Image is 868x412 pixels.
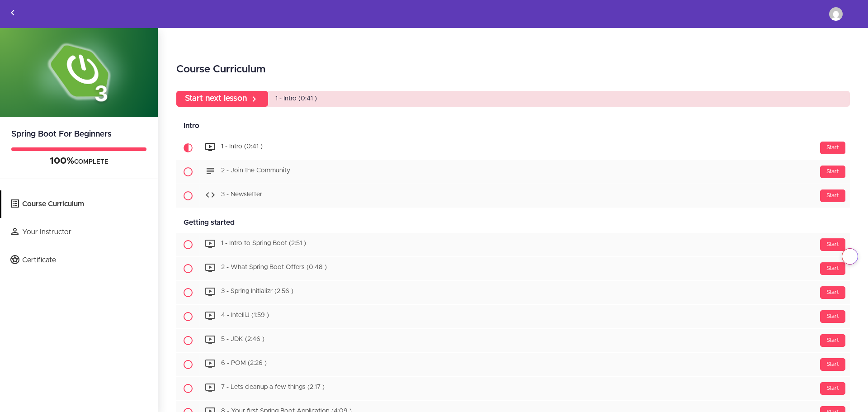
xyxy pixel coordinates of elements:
a: Your Instructor [1,218,158,246]
span: 2 - What Spring Boot Offers (0:48 ) [221,265,327,271]
span: 100% [50,156,74,166]
span: 3 - Newsletter [221,192,262,198]
span: 1 - Intro (0:41 ) [221,144,263,150]
span: 3 - Spring Initializr (2:56 ) [221,289,293,295]
span: 7 - Lets cleanup a few things (2:17 ) [221,384,325,391]
div: Getting started [176,213,850,233]
div: Start [820,358,845,371]
a: Start next lesson [176,91,268,107]
div: Start [820,262,845,275]
span: 1 - Intro to Spring Boot (2:51 ) [221,241,306,247]
span: 2 - Join the Community [221,168,290,174]
a: Start 3 - Spring Initializr (2:56 ) [176,281,850,304]
a: Start 2 - What Spring Boot Offers (0:48 ) [176,257,850,280]
span: 5 - JDK (2:46 ) [221,336,264,343]
a: Start 6 - POM (2:26 ) [176,353,850,376]
a: Start 7 - Lets cleanup a few things (2:17 ) [176,377,850,400]
div: Start [820,334,845,347]
a: Start 2 - Join the Community [176,160,850,184]
a: Course Curriculum [1,190,158,218]
img: gcruz1972@gmail.com [829,7,843,21]
a: Current item Start 1 - Intro (0:41 ) [176,136,850,160]
h2: Course Curriculum [176,62,850,77]
div: Start [820,238,845,251]
span: 1 - Intro (0:41 ) [275,95,317,102]
a: Start 3 - Newsletter [176,184,850,208]
a: Start 4 - IntelliJ (1:59 ) [176,305,850,328]
a: Back to courses [0,0,25,28]
span: Current item [176,136,200,160]
div: Start [820,286,845,299]
a: Start 5 - JDK (2:46 ) [176,329,850,352]
a: Certificate [1,246,158,274]
div: Start [820,142,845,154]
div: Start [820,310,845,323]
div: Start [820,382,845,395]
div: COMPLETE [11,156,146,167]
div: Start [820,166,845,178]
svg: Back to courses [7,7,18,18]
div: Intro [176,116,850,136]
div: Start [820,189,845,202]
span: 6 - POM (2:26 ) [221,360,267,367]
a: Start 1 - Intro to Spring Boot (2:51 ) [176,233,850,256]
span: 4 - IntelliJ (1:59 ) [221,313,269,319]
